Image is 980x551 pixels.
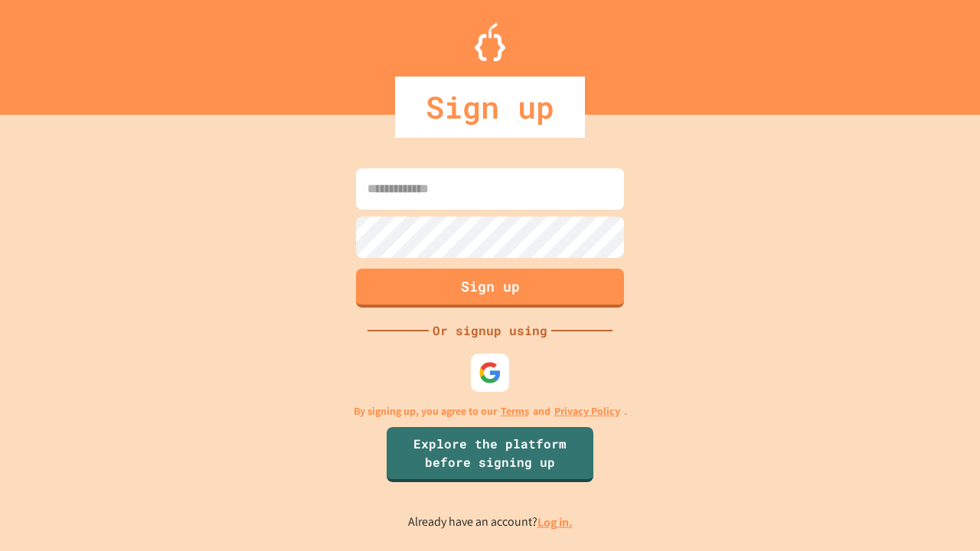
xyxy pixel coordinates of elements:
[537,514,573,530] a: Log in.
[429,321,551,340] div: Or signup using
[395,77,585,138] div: Sign up
[554,403,620,419] a: Privacy Policy
[408,513,573,532] p: Already have an account?
[387,427,593,482] a: Explore the platform before signing up
[475,23,505,61] img: Logo.svg
[479,361,501,384] img: google-icon.svg
[354,403,627,419] p: By signing up, you agree to our and .
[501,403,529,419] a: Terms
[356,269,624,308] button: Sign up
